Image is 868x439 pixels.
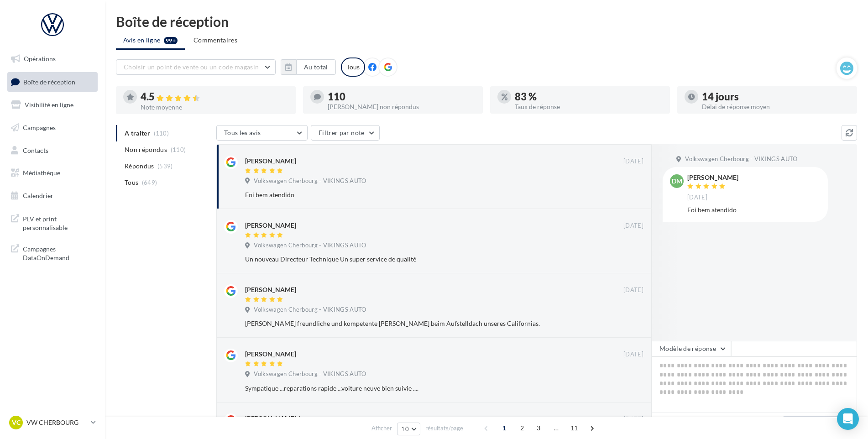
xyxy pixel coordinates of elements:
[311,125,380,141] button: Filtrer par note
[397,423,420,435] button: 10
[281,59,336,75] button: Au total
[837,408,859,430] div: Open Intercom Messenger
[245,384,584,393] div: Sympatique ...reparations rapide ...voiture neuve bien suivie ....
[23,78,75,85] span: Boîte de réception
[328,92,476,102] div: 110
[652,341,731,356] button: Modèle de réponse
[296,59,336,75] button: Au total
[613,188,643,201] button: Ignorer
[142,179,157,186] span: (649)
[254,306,366,314] span: Volkswagen Cherbourg - VIKINGS AUTO
[687,205,821,214] div: Foi bem atendido
[687,193,707,202] span: [DATE]
[567,421,582,435] span: 11
[245,190,584,199] div: Foi bem atendido
[623,222,643,230] span: [DATE]
[23,169,60,177] span: Médiathèque
[26,418,87,427] p: VW CHERBOURG
[116,59,276,75] button: Choisir un point de vente ou un code magasin
[371,424,392,433] span: Afficher
[25,101,73,109] span: Visibilité en ligne
[216,125,308,141] button: Tous les avis
[5,209,99,236] a: PLV et print personnalisable
[5,163,99,183] a: Médiathèque
[23,192,53,199] span: Calendrier
[685,155,797,163] span: Volkswagen Cherbourg - VIKINGS AUTO
[24,55,56,63] span: Opérations
[141,92,288,102] div: 4.5
[245,319,584,328] div: [PERSON_NAME] freundliche und kompetente [PERSON_NAME] beim Aufstelldach unseres Californias.
[157,162,173,170] span: (539)
[125,178,138,187] span: Tous
[613,317,643,330] button: Ignorer
[245,350,296,359] div: [PERSON_NAME]
[425,424,463,433] span: résultats/page
[254,177,366,185] span: Volkswagen Cherbourg - VIKINGS AUTO
[5,118,99,137] a: Campagnes
[125,162,154,171] span: Répondus
[23,213,94,232] span: PLV et print personnalisable
[623,350,643,359] span: [DATE]
[5,95,99,115] a: Visibilité en ligne
[171,146,186,153] span: (110)
[341,57,365,77] div: Tous
[613,253,643,266] button: Ignorer
[245,414,312,423] div: [PERSON_NAME]-horn
[23,124,56,131] span: Campagnes
[245,221,296,230] div: [PERSON_NAME]
[5,72,99,92] a: Boîte de réception
[613,382,643,395] button: Ignorer
[401,425,409,433] span: 10
[254,370,366,378] span: Volkswagen Cherbourg - VIKINGS AUTO
[254,241,366,250] span: Volkswagen Cherbourg - VIKINGS AUTO
[672,177,682,186] span: DM
[531,421,546,435] span: 3
[623,286,643,294] span: [DATE]
[193,36,237,44] span: Commentaires
[515,92,663,102] div: 83 %
[549,421,564,435] span: ...
[687,174,738,181] div: [PERSON_NAME]
[224,129,261,136] span: Tous les avis
[245,285,296,294] div: [PERSON_NAME]
[7,414,98,431] a: VC VW CHERBOURG
[515,421,529,435] span: 2
[23,146,48,154] span: Contacts
[702,92,850,102] div: 14 jours
[141,104,288,110] div: Note moyenne
[116,15,857,28] div: Boîte de réception
[328,104,476,110] div: [PERSON_NAME] non répondus
[623,415,643,423] span: [DATE]
[12,418,21,427] span: VC
[623,157,643,166] span: [DATE]
[5,141,99,160] a: Contacts
[702,104,850,110] div: Délai de réponse moyen
[245,157,296,166] div: [PERSON_NAME]
[125,145,167,154] span: Non répondus
[124,63,259,71] span: Choisir un point de vente ou un code magasin
[245,255,584,264] div: Un nouveau Directeur Technique Un super service de qualité
[23,243,94,262] span: Campagnes DataOnDemand
[5,239,99,266] a: Campagnes DataOnDemand
[5,49,99,68] a: Opérations
[5,186,99,205] a: Calendrier
[515,104,663,110] div: Taux de réponse
[497,421,512,435] span: 1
